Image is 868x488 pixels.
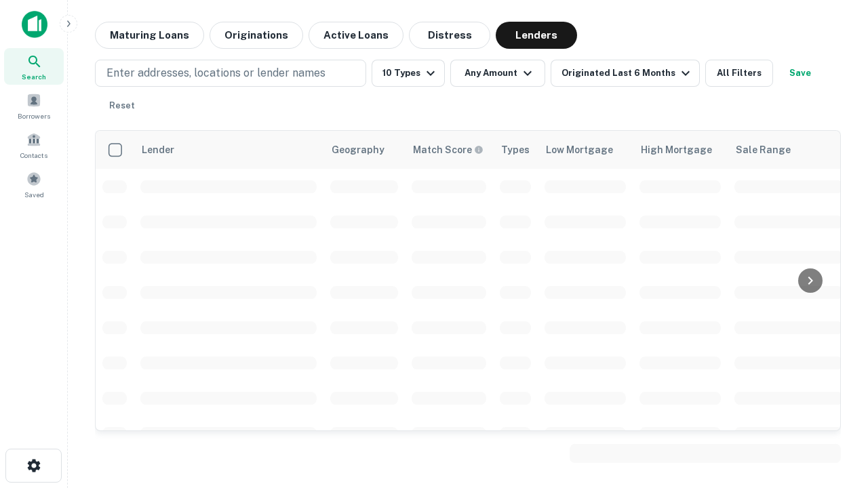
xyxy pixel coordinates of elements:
div: Types [501,142,530,158]
div: Low Mortgage [546,142,613,158]
th: Lender [134,131,323,169]
img: capitalize-icon.png [22,11,47,38]
iframe: Chat Widget [800,336,868,401]
button: Distress [409,22,490,49]
a: Borrowers [4,87,64,124]
button: All Filters [705,60,773,87]
span: Search [22,71,46,82]
button: Originations [210,22,303,49]
button: 10 Types [372,60,445,87]
button: Enter addresses, locations or lender names [95,60,366,87]
button: Save your search to get updates of matches that match your search criteria. [778,60,822,87]
button: Originated Last 6 Months [551,60,700,87]
a: Saved [4,166,64,203]
th: Geography [323,131,405,169]
span: Contacts [20,150,47,161]
th: Capitalize uses an advanced AI algorithm to match your search with the best lender. The match sco... [405,131,493,169]
button: Any Amount [450,60,545,87]
button: Active Loans [309,22,403,49]
button: Reset [100,92,144,119]
div: Capitalize uses an advanced AI algorithm to match your search with the best lender. The match sco... [413,142,484,157]
button: Lenders [496,22,577,49]
th: Types [493,131,538,169]
button: Maturing Loans [95,22,204,49]
h6: Match Score [413,142,481,157]
div: Geography [332,142,384,158]
span: Borrowers [18,110,50,121]
span: Saved [24,189,44,200]
a: Contacts [4,127,64,163]
a: Search [4,48,64,85]
div: Lender [142,142,174,158]
div: High Mortgage [641,142,712,158]
div: Sale Range [736,142,791,158]
p: Enter addresses, locations or lender names [106,65,325,81]
div: Originated Last 6 Months [561,65,694,81]
th: High Mortgage [633,131,728,169]
th: Sale Range [728,131,850,169]
th: Low Mortgage [538,131,633,169]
